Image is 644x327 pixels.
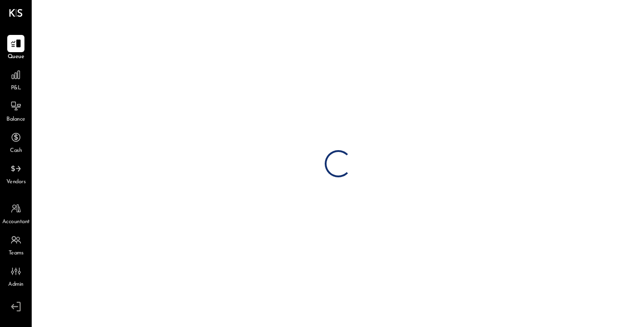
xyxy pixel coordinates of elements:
[11,84,21,93] span: P&L
[0,129,31,155] a: Cash
[0,160,31,186] a: Vendors
[10,147,22,155] span: Cash
[2,218,30,226] span: Accountant
[6,178,26,186] span: Vendors
[0,66,31,93] a: P&L
[8,53,24,61] span: Queue
[0,263,31,289] a: Admin
[0,231,31,258] a: Teams
[0,200,31,226] a: Accountant
[8,281,24,289] span: Admin
[0,98,31,124] a: Balance
[0,35,31,61] a: Queue
[6,116,25,124] span: Balance
[9,249,24,258] span: Teams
